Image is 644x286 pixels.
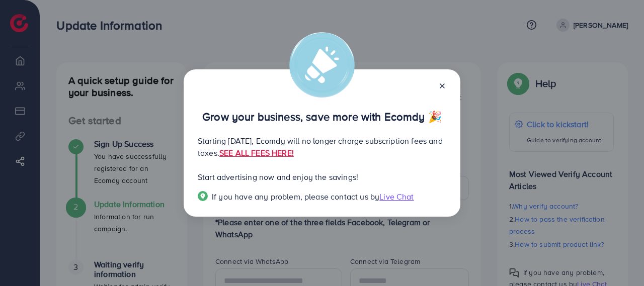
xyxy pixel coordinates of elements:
[198,135,446,159] p: Starting [DATE], Ecomdy will no longer charge subscription fees and taxes.
[289,32,355,98] img: alert
[212,191,379,202] span: If you have any problem, please contact us by
[198,191,208,201] img: Popup guide
[198,111,446,123] p: Grow your business, save more with Ecomdy 🎉
[219,147,294,158] a: SEE ALL FEES HERE!
[379,191,414,202] span: Live Chat
[198,171,446,183] p: Start advertising now and enjoy the savings!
